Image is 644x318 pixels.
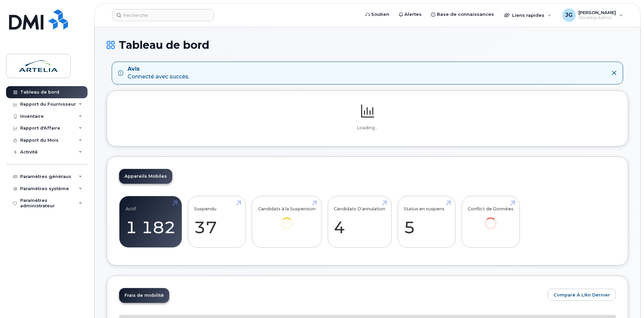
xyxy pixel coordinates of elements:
[404,200,449,244] a: Status en suspens 5
[194,200,240,244] a: Suspendu 37
[468,200,513,238] a: Conflict de Données
[553,292,610,298] span: Comparé à l'An Dernier
[107,39,628,51] h1: Tableau de bord
[128,65,189,73] strong: Avis
[119,125,616,131] p: Loading...
[334,200,385,244] a: Candidats D'annulation 4
[128,65,189,81] div: Connecté avec succès.
[119,288,169,303] a: Frais de mobilité
[258,200,316,238] a: Candidats à la Suspension
[119,169,172,184] a: Appareils Mobiles
[126,200,176,244] a: Actif 1 182
[548,289,616,301] button: Comparé à l'An Dernier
